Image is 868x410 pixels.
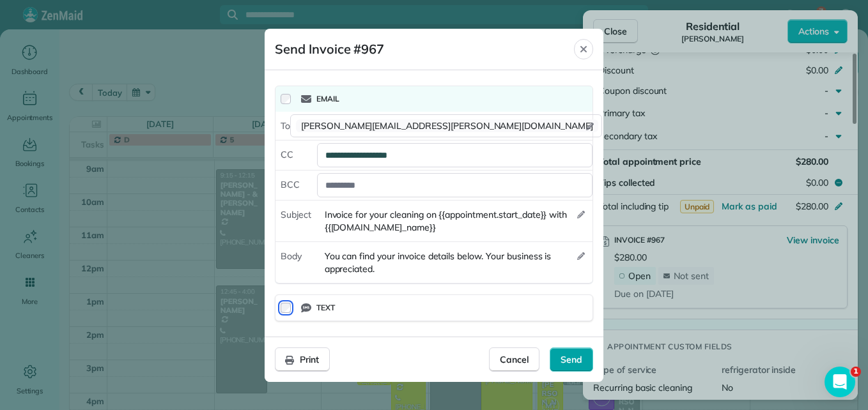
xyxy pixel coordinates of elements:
span: To [281,119,290,132]
button: Print [275,347,330,372]
button: Invoice for your cleaning on {{appointment.start_date}} with {{[DOMAIN_NAME]_name}} [317,208,585,234]
span: 1 [851,367,861,377]
iframe: Intercom live chat [825,367,855,397]
span: [PERSON_NAME][EMAIL_ADDRESS][PERSON_NAME][DOMAIN_NAME] [298,119,596,132]
span: Send [561,353,582,366]
span: Print [300,353,319,366]
span: Subject [281,208,317,221]
span: Email [316,94,339,104]
span: Body [281,250,317,262]
button: [PERSON_NAME][EMAIL_ADDRESS][PERSON_NAME][DOMAIN_NAME] [290,114,602,137]
button: Close [574,39,593,59]
button: You can find your invoice details below. Your business is appreciated. [317,245,593,280]
span: Text [316,303,335,313]
span: Send Invoice #967 [275,41,384,57]
span: Invoice for your cleaning on {{appointment.start_date}} with {{[DOMAIN_NAME]_name}} [317,208,577,234]
button: Cancel [489,347,539,372]
span: CC [281,148,317,161]
button: Send [550,347,593,372]
span: Cancel [500,353,529,366]
span: BCC [281,178,317,191]
span: You can find your invoice details below. Your business is appreciated. [325,250,552,275]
